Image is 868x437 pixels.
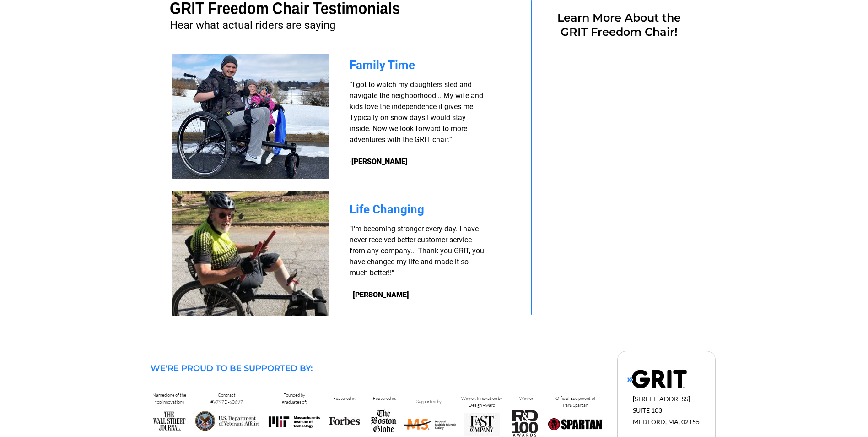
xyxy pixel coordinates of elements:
[350,80,483,166] span: “I got to watch my daughters sled and navigate the neighborhood... My wife and kids love the inde...
[633,406,662,414] span: SUITE 103
[547,44,691,291] iframe: Form 0
[557,11,681,38] span: Learn More About the GRIT Freedom Chair!
[152,392,186,405] span: Named one of the top innovations
[350,202,424,216] span: Life Changing
[555,395,595,408] span: Official Equipment of Para Spartan
[210,392,243,405] span: Contract #V797D-60697
[170,19,335,32] span: Hear what actual riders are saying
[633,395,690,403] span: [STREET_ADDRESS]
[416,399,442,404] span: Supported by:
[461,395,502,408] span: Winner, Innovation by Design Award
[351,157,408,166] strong: [PERSON_NAME]
[151,363,313,373] span: WE'RE PROUD TO BE SUPPORTED BY:
[333,395,356,401] span: Featured in:
[350,290,409,299] strong: -[PERSON_NAME]
[350,224,484,277] span: "I'm becoming stronger every day. I have never received better customer service from any company....
[373,395,396,401] span: Featured in:
[519,395,534,401] span: Winner
[633,418,700,426] span: MEDFORD, MA, 02155
[282,392,307,405] span: Founded by graduates of:
[350,58,415,72] span: Family Time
